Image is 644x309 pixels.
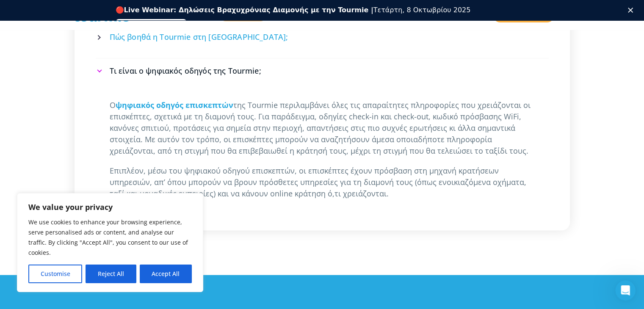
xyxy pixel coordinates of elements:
iframe: Intercom live chat [615,280,636,301]
button: Reject All [86,265,136,283]
a: Τι είναι ο ψηφιακός οδηγός της Tourmie; [97,60,547,82]
a: Εγγραφείτε δωρεάν [116,19,187,29]
b: Live Webinar: Δηλώσεις Βραχυχρόνιας Διαμονής με την Tourmie | [124,6,373,14]
p: Ο της Tourmie περιλαμβάνει όλες τις απαραίτητες πληροφορίες που χρειάζονται οι επισκέπτες, σχετικ... [110,99,535,157]
div: 🔴 Τετάρτη, 8 Οκτωβρίου 2025 [116,6,471,14]
button: Accept All [140,265,192,283]
a: Πώς βοηθά η Tourmie στη [GEOGRAPHIC_DATA]; [97,26,547,48]
span: Τι είναι ο ψηφιακός οδηγός της Tourmie; [110,66,261,76]
span: Πώς βοηθά η Tourmie στη [GEOGRAPHIC_DATA]; [110,32,288,42]
p: Επιπλέον, μέσω του ψηφιακού οδηγού επισκεπτών, οι επισκέπτες έχουν πρόσβαση στη μηχανή κρατήσεων ... [110,165,535,199]
p: We value your privacy [28,202,192,212]
p: We use cookies to enhance your browsing experience, serve personalised ads or content, and analys... [28,217,192,258]
div: Κλείσιμο [628,8,636,13]
a: ψηφιακός οδηγός επισκεπτών [116,100,233,110]
button: Customise [28,265,82,283]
